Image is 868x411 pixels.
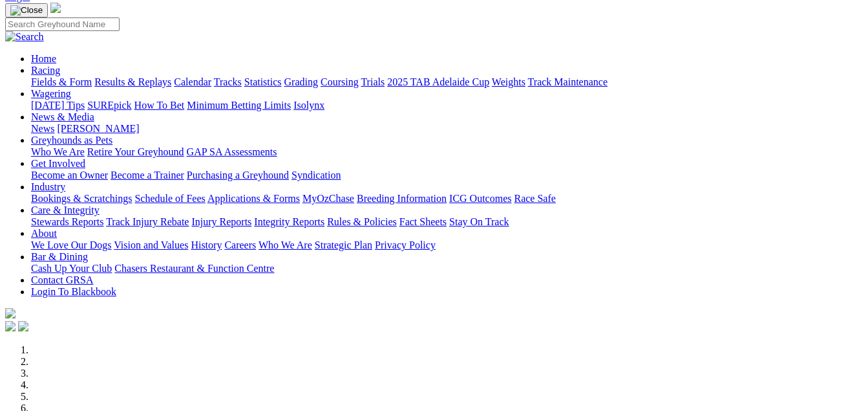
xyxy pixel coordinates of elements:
[31,123,863,135] div: News & Media
[134,100,185,111] a: How To Bet
[5,3,48,17] button: Toggle navigation
[31,88,71,99] a: Wagering
[291,170,341,181] a: Syndication
[214,76,242,87] a: Tracks
[106,216,189,227] a: Track Injury Rebate
[207,193,300,204] a: Applications & Forms
[361,76,385,87] a: Trials
[114,239,188,250] a: Vision and Values
[31,146,863,158] div: Greyhounds as Pets
[5,321,16,331] img: facebook.svg
[50,3,61,13] img: logo-grsa-white.png
[302,193,354,204] a: MyOzChase
[31,76,92,87] a: Fields & Form
[187,170,289,181] a: Purchasing a Greyhound
[284,76,318,87] a: Grading
[514,193,555,204] a: Race Safe
[293,100,324,111] a: Isolynx
[18,321,28,331] img: twitter.svg
[244,76,282,87] a: Statistics
[357,193,447,204] a: Breeding Information
[321,76,359,87] a: Coursing
[254,216,324,227] a: Integrity Reports
[94,76,171,87] a: Results & Replays
[31,251,88,262] a: Bar & Dining
[31,286,116,297] a: Login To Blackbook
[111,170,184,181] a: Become a Trainer
[57,123,139,134] a: [PERSON_NAME]
[87,146,184,157] a: Retire Your Greyhound
[31,65,60,76] a: Racing
[31,135,112,146] a: Greyhounds as Pets
[224,239,256,250] a: Careers
[31,111,94,122] a: News & Media
[5,31,44,43] img: Search
[449,216,509,227] a: Stay On Track
[31,205,100,216] a: Care & Integrity
[5,308,16,318] img: logo-grsa-white.png
[114,263,274,274] a: Chasers Restaurant & Function Centre
[31,263,863,274] div: Bar & Dining
[31,228,57,239] a: About
[31,216,103,227] a: Stewards Reports
[31,274,93,285] a: Contact GRSA
[31,76,863,88] div: Racing
[31,158,85,169] a: Get Involved
[31,123,54,134] a: News
[492,76,525,87] a: Weights
[375,239,436,250] a: Privacy Policy
[31,239,111,250] a: We Love Our Dogs
[191,216,251,227] a: Injury Reports
[174,76,211,87] a: Calendar
[387,76,489,87] a: 2025 TAB Adelaide Cup
[31,263,112,274] a: Cash Up Your Club
[528,76,608,87] a: Track Maintenance
[31,181,65,192] a: Industry
[259,239,312,250] a: Who We Are
[315,239,372,250] a: Strategic Plan
[31,170,863,181] div: Get Involved
[399,216,447,227] a: Fact Sheets
[31,193,863,205] div: Industry
[449,193,511,204] a: ICG Outcomes
[31,146,85,157] a: Who We Are
[31,193,132,204] a: Bookings & Scratchings
[187,146,277,157] a: GAP SA Assessments
[31,100,85,111] a: [DATE] Tips
[187,100,291,111] a: Minimum Betting Limits
[5,17,120,31] input: Search
[31,216,863,228] div: Care & Integrity
[191,239,222,250] a: History
[31,53,56,64] a: Home
[31,239,863,251] div: About
[10,5,43,16] img: Close
[31,100,863,111] div: Wagering
[87,100,131,111] a: SUREpick
[134,193,205,204] a: Schedule of Fees
[31,170,108,181] a: Become an Owner
[327,216,397,227] a: Rules & Policies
